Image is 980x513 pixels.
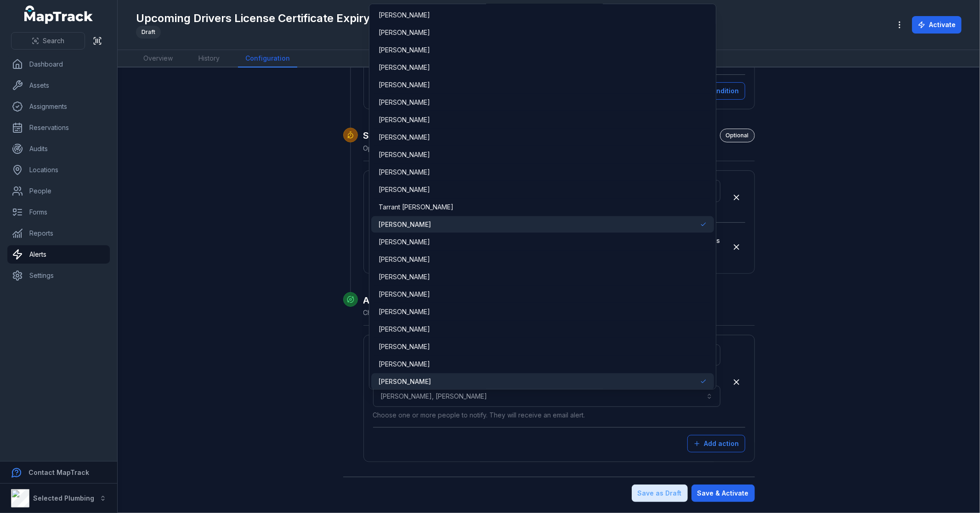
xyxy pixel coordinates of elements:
[379,342,430,351] span: [PERSON_NAME]
[369,4,716,389] div: [PERSON_NAME], [PERSON_NAME]
[379,80,430,90] span: [PERSON_NAME]
[379,237,430,247] span: [PERSON_NAME]
[379,377,431,386] span: [PERSON_NAME]
[379,325,430,334] span: [PERSON_NAME]
[379,45,430,55] span: [PERSON_NAME]
[379,307,430,316] span: [PERSON_NAME]
[379,133,430,142] span: [PERSON_NAME]
[379,360,430,369] span: [PERSON_NAME]
[379,28,430,37] span: [PERSON_NAME]
[379,11,430,20] span: [PERSON_NAME]
[373,386,720,407] button: [PERSON_NAME], [PERSON_NAME]
[379,168,430,177] span: [PERSON_NAME]
[379,150,430,159] span: [PERSON_NAME]
[379,203,453,212] span: Tarrant [PERSON_NAME]
[379,290,430,299] span: [PERSON_NAME]
[379,185,430,194] span: [PERSON_NAME]
[379,220,431,229] span: [PERSON_NAME]
[379,98,430,107] span: [PERSON_NAME]
[379,115,430,124] span: [PERSON_NAME]
[379,63,430,72] span: [PERSON_NAME]
[379,272,430,282] span: [PERSON_NAME]
[379,255,430,264] span: [PERSON_NAME]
